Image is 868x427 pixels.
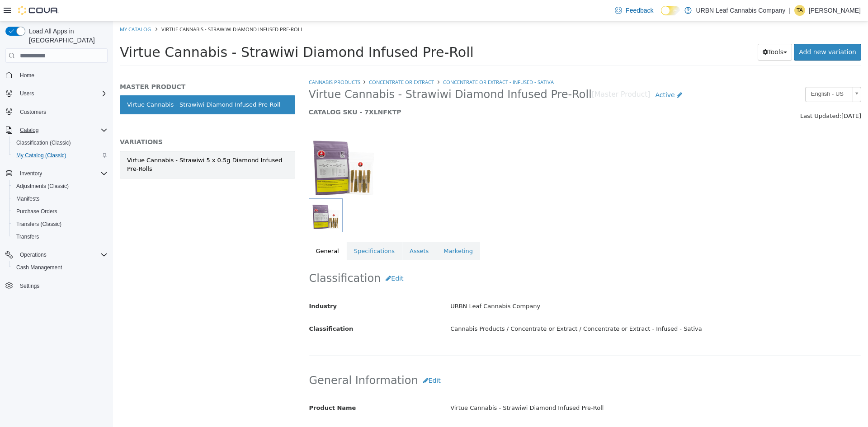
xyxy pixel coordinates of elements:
[13,206,108,217] span: Purchase Orders
[20,90,34,97] span: Users
[18,6,59,15] img: Cova
[13,181,72,192] a: Adjustments (Classic)
[14,135,175,152] div: Virtue Cannabis - Strawiwi 5 x 0.5g Diamond Infused Pre-Rolls
[2,279,111,292] button: Settings
[330,300,755,316] div: Cannabis Products / Concentrate or Extract / Concentrate or Extract - Infused - Sativa
[687,91,728,98] span: Last Updated:
[696,5,786,16] p: URBN Leaf Cannabis Company
[9,205,111,218] button: Purchase Orders
[645,23,679,39] button: Tools
[692,66,748,81] a: English - US
[16,280,108,291] span: Settings
[16,195,39,202] span: Manifests
[25,27,108,45] span: Load All Apps in [GEOGRAPHIC_DATA]
[16,88,38,99] button: Users
[9,230,111,243] button: Transfers
[13,219,65,230] a: Transfers (Classic)
[16,168,46,179] button: Inventory
[305,351,333,368] button: Edit
[794,5,805,16] div: Terri Ann Mayne
[20,170,42,177] span: Inventory
[728,91,748,98] span: [DATE]
[16,249,50,260] button: Operations
[16,106,108,117] span: Customers
[20,282,39,290] span: Settings
[13,231,108,242] span: Transfers
[16,152,66,159] span: My Catalog (Classic)
[330,277,755,293] div: URBN Leaf Cannabis Company
[196,282,224,288] span: Industry
[256,57,321,64] a: Concentrate or Extract
[13,262,66,273] a: Cash Management
[20,127,38,134] span: Catalog
[9,149,111,162] button: My Catalog (Classic)
[2,68,111,81] button: Home
[16,88,108,99] span: Users
[16,208,57,215] span: Purchase Orders
[16,125,108,136] span: Catalog
[13,193,43,204] a: Manifests
[542,70,561,77] span: Active
[16,107,50,117] a: Customers
[2,87,111,100] button: Users
[196,383,243,390] span: Product Name
[196,249,748,266] h2: Classification
[789,5,791,16] p: |
[196,221,233,239] a: General
[196,87,607,95] h5: CATALOG SKU - 7XLNFKTP
[196,304,241,311] span: Classification
[16,221,61,228] span: Transfers (Classic)
[16,264,62,271] span: Cash Management
[13,150,108,161] span: My Catalog (Classic)
[196,66,479,80] span: Virtue Cannabis - Strawiwi Diamond Infused Pre-Roll
[20,72,34,79] span: Home
[13,262,108,273] span: Cash Management
[323,221,367,239] a: Marketing
[16,183,69,190] span: Adjustments (Classic)
[9,136,111,149] button: Classification (Classic)
[16,70,38,81] a: Home
[9,218,111,230] button: Transfers (Classic)
[7,74,182,93] a: Virtue Cannabis - Strawiwi Diamond Infused Pre-Roll
[13,219,108,230] span: Transfers (Classic)
[13,150,70,161] a: My Catalog (Classic)
[611,1,657,19] a: Feedback
[9,261,111,274] button: Cash Management
[196,57,247,64] a: Cannabis Products
[2,105,111,118] button: Customers
[2,167,111,180] button: Inventory
[7,117,182,125] h5: VARIATIONS
[196,351,748,368] h2: General Information
[797,5,803,16] span: TA
[330,57,441,64] a: Concentrate or Extract - Infused - Sativa
[479,70,538,77] small: [Master Product]
[20,251,47,258] span: Operations
[626,6,653,15] span: Feedback
[16,139,71,146] span: Classification (Classic)
[234,221,289,239] a: Specifications
[809,5,861,16] p: [PERSON_NAME]
[2,249,111,261] button: Operations
[13,137,108,148] span: Classification (Classic)
[2,124,111,136] button: Catalog
[13,137,75,148] a: Classification (Classic)
[196,109,264,177] img: 150
[16,168,108,179] span: Inventory
[330,379,755,395] div: Virtue Cannabis - Strawiwi Diamond Infused Pre-Roll
[5,65,108,316] nav: Complex example
[330,402,755,418] div: Best / Premium
[13,193,108,204] span: Manifests
[9,192,111,205] button: Manifests
[661,15,661,16] span: Dark Mode
[16,249,108,260] span: Operations
[7,5,38,11] a: My Catalog
[48,5,190,11] span: Virtue Cannabis - Strawiwi Diamond Infused Pre-Roll
[9,180,111,192] button: Adjustments (Classic)
[20,108,46,116] span: Customers
[16,233,39,240] span: Transfers
[13,231,42,242] a: Transfers
[268,249,295,266] button: Edit
[7,61,182,70] h5: MASTER PRODUCT
[16,125,42,136] button: Catalog
[289,221,323,239] a: Assets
